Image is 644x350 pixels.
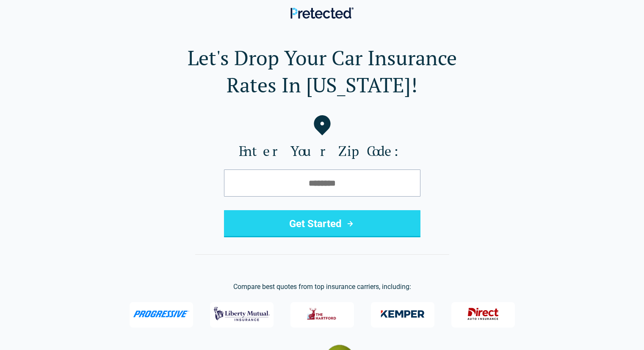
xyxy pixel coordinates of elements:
[301,303,343,325] img: The Hartford
[290,7,354,19] img: Pretected
[14,142,630,159] label: Enter Your Zip Code:
[14,282,630,292] p: Compare best quotes from top insurance carriers, including:
[224,210,420,237] button: Get Started
[462,303,504,325] img: Direct General
[214,303,270,325] img: Liberty Mutual
[375,303,431,325] img: Kemper
[133,311,190,317] img: Progressive
[14,44,630,98] h1: Let's Drop Your Car Insurance Rates In [US_STATE]!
